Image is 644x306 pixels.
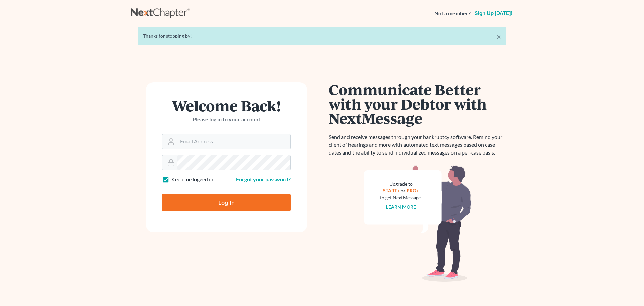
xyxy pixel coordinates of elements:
input: Email Address [177,134,290,149]
a: Learn more [386,204,416,210]
strong: Not a member? [434,10,471,17]
a: START+ [383,188,400,193]
span: or [401,188,406,193]
p: Send and receive messages through your bankruptcy software. Remind your client of hearings and mo... [329,133,506,157]
a: Sign up [DATE]! [473,11,513,16]
h1: Communicate Better with your Debtor with NextMessage [329,82,506,125]
div: Upgrade to [380,181,422,187]
a: PRO+ [407,188,419,193]
input: Log In [162,194,291,211]
img: nextmessage_bg-59042aed3d76b12b5cd301f8e5b87938c9018125f34e5fa2b7a6b67550977c72.svg [364,165,471,282]
h1: Welcome Back! [162,98,291,113]
div: to get NextMessage. [380,194,422,201]
p: Please log in to your account [162,116,291,123]
a: × [496,33,501,41]
label: Keep me logged in [171,176,213,183]
a: Forgot your password? [236,176,291,182]
div: Thanks for stopping by! [143,33,501,39]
